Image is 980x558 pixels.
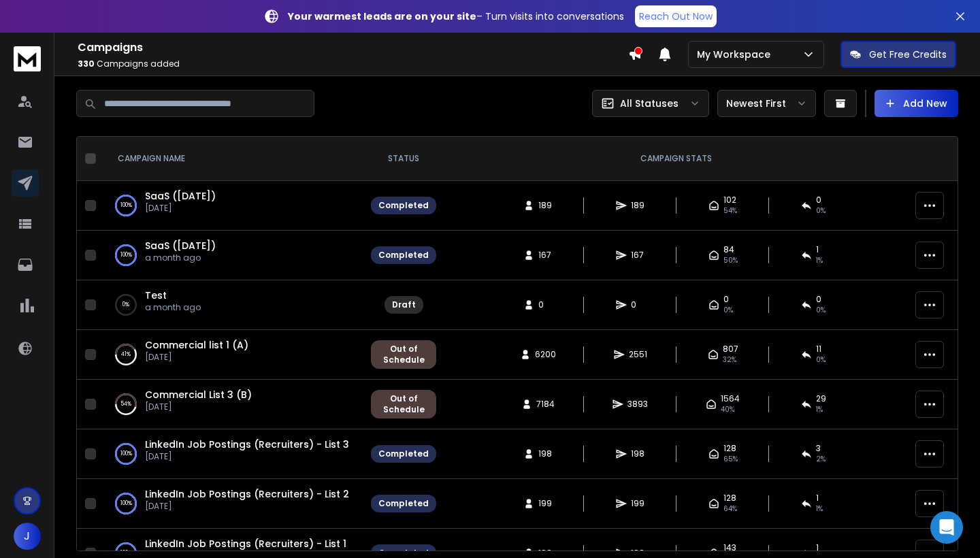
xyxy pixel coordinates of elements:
span: 0 [816,195,821,206]
p: [DATE] [145,501,349,512]
span: 189 [538,200,552,211]
span: 1 % [816,404,823,415]
span: 6200 [535,349,556,360]
p: [DATE] [145,352,248,363]
span: 50 % [723,255,738,266]
a: Reach Out Now [635,5,717,27]
span: 2551 [629,349,647,360]
span: 32 % [723,355,736,365]
span: 0 % [816,355,826,365]
p: My Workspace [697,48,776,61]
span: 0 % [816,206,826,216]
span: 65 % [723,454,738,465]
a: Commercial List 3 (B) [145,388,252,401]
button: J [14,523,41,550]
th: STATUS [363,137,444,181]
span: 1 [816,542,819,553]
span: 198 [631,448,644,459]
span: 1 [816,493,819,504]
div: Completed [378,200,429,211]
span: 189 [631,200,644,211]
button: Newest First [717,90,816,117]
span: 167 [538,250,552,261]
span: 1 % [816,504,823,514]
span: 0% [723,305,733,316]
span: 128 [723,493,736,504]
span: 0 [538,299,552,310]
td: 54%Commercial List 3 (B)[DATE] [101,380,363,429]
a: LinkedIn Job Postings (Recruiters) - List 3 [145,438,349,451]
p: – Turn visits into conversations [288,10,624,23]
div: Completed [378,498,429,509]
p: 0 % [122,298,129,312]
p: a month ago [145,302,201,313]
span: 0 [631,299,644,310]
a: Commercial list 1 (A) [145,338,248,352]
div: Draft [392,299,416,310]
td: 100%LinkedIn Job Postings (Recruiters) - List 2[DATE] [101,479,363,529]
p: 41 % [121,348,131,361]
div: Out of Schedule [378,344,429,365]
div: Open Intercom Messenger [930,511,963,544]
span: 3893 [627,399,648,410]
p: a month ago [145,252,216,263]
a: SaaS ([DATE]) [145,239,216,252]
span: 807 [723,344,738,355]
strong: Your warmest leads are on your site [288,10,476,23]
span: 29 [816,393,826,404]
td: 0%Testa month ago [101,280,363,330]
td: 100%SaaS ([DATE])[DATE] [101,181,363,231]
span: 64 % [723,504,737,514]
a: SaaS ([DATE]) [145,189,216,203]
span: 128 [723,443,736,454]
span: 330 [78,58,95,69]
div: Out of Schedule [378,393,429,415]
p: 54 % [120,397,131,411]
span: 102 [723,195,736,206]
span: 11 [816,344,821,355]
p: 100 % [120,497,132,510]
span: 0 [816,294,821,305]
button: Get Free Credits [840,41,956,68]
span: 0% [816,305,826,316]
span: 199 [538,498,552,509]
span: 40 % [721,404,734,415]
span: 7184 [536,399,555,410]
th: CAMPAIGN NAME [101,137,363,181]
h1: Campaigns [78,39,628,56]
th: CAMPAIGN STATS [444,137,907,181]
span: 1564 [721,393,740,404]
p: Get Free Credits [869,48,947,61]
span: 54 % [723,206,737,216]
td: 100%SaaS ([DATE])a month ago [101,231,363,280]
a: LinkedIn Job Postings (Recruiters) - List 2 [145,487,349,501]
p: [DATE] [145,451,349,462]
a: Test [145,289,167,302]
p: Campaigns added [78,59,628,69]
div: Completed [378,448,429,459]
span: 143 [723,542,736,553]
a: LinkedIn Job Postings (Recruiters) - List 1 [145,537,346,551]
span: 84 [723,244,734,255]
span: 3 [816,443,821,454]
span: 199 [631,498,644,509]
p: 100 % [120,447,132,461]
p: [DATE] [145,401,252,412]
button: Add New [875,90,958,117]
p: [DATE] [145,203,216,214]
td: 100%LinkedIn Job Postings (Recruiters) - List 3[DATE] [101,429,363,479]
p: All Statuses [620,97,679,110]
p: 100 % [120,248,132,262]
span: 2 % [816,454,826,465]
span: 0 [723,294,729,305]
p: Reach Out Now [639,10,713,23]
